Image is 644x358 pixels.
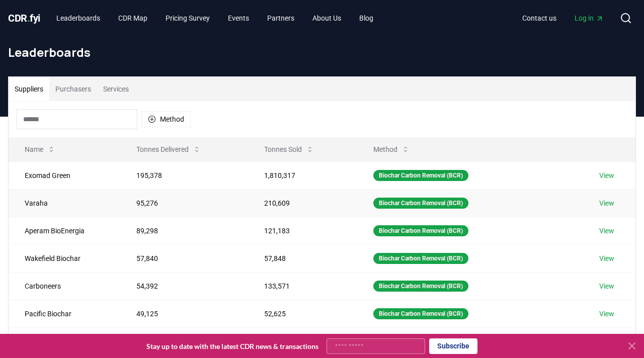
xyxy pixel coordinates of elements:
a: Log in [567,9,612,27]
td: Aperam BioEnergia [9,217,120,244]
a: CDR.fyi [8,11,40,25]
a: Contact us [514,9,565,27]
nav: Main [514,9,612,27]
button: Method [365,139,418,159]
td: Wakefield Biochar [9,244,120,272]
td: Exomad Green [9,161,120,189]
td: 49,125 [120,300,249,327]
h1: Leaderboards [8,44,636,60]
td: 89,298 [120,217,249,244]
span: CDR fyi [8,12,40,24]
td: Varaha [9,189,120,217]
td: Freres Biochar [9,327,120,355]
td: 210,609 [248,189,357,217]
td: 57,848 [248,244,357,272]
td: Carboneers [9,272,120,300]
a: Partners [259,9,302,27]
span: . [27,12,30,24]
a: Blog [351,9,381,27]
td: 121,183 [248,217,357,244]
td: 195,378 [120,161,249,189]
button: Name [17,139,63,159]
td: 133,571 [248,272,357,300]
a: Events [220,9,257,27]
a: View [599,309,614,319]
td: 54,392 [120,272,249,300]
td: 25,985 [120,327,249,355]
td: 25,985 [248,327,357,355]
div: Biochar Carbon Removal (BCR) [373,308,468,319]
td: 52,625 [248,300,357,327]
nav: Main [48,9,381,27]
a: CDR Map [110,9,155,27]
a: View [599,253,614,263]
td: Pacific Biochar [9,300,120,327]
div: Biochar Carbon Removal (BCR) [373,281,468,292]
div: Biochar Carbon Removal (BCR) [373,225,468,236]
a: Leaderboards [48,9,108,27]
button: Tonnes Delivered [128,139,209,159]
a: View [599,226,614,236]
a: View [599,281,614,291]
button: Purchasers [49,77,97,101]
button: Suppliers [9,77,49,101]
a: View [599,198,614,208]
a: Pricing Survey [157,9,218,27]
span: Log in [575,13,604,23]
a: View [599,170,614,181]
button: Services [97,77,135,101]
td: 1,810,317 [248,161,357,189]
td: 57,840 [120,244,249,272]
div: Biochar Carbon Removal (BCR) [373,198,468,209]
div: Biochar Carbon Removal (BCR) [373,170,468,181]
td: 95,276 [120,189,249,217]
button: Method [141,111,191,127]
button: Tonnes Sold [256,139,322,159]
a: About Us [304,9,349,27]
div: Biochar Carbon Removal (BCR) [373,253,468,264]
